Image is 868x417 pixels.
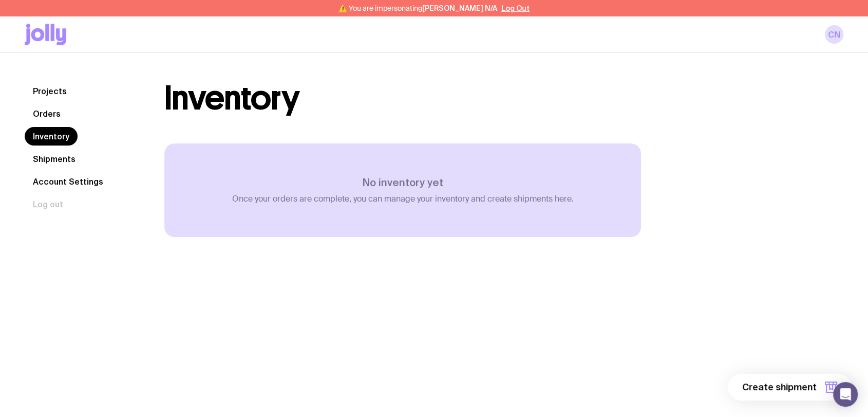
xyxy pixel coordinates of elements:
a: Inventory [25,127,78,146]
span: ⚠️ You are impersonating [338,4,497,12]
a: CN [825,25,843,44]
button: Create shipment [728,374,852,401]
h1: Inventory [164,82,299,115]
div: Open Intercom Messenger [833,382,858,407]
h3: No inventory yet [232,176,574,189]
button: Log Out [501,4,530,12]
a: Projects [25,82,75,100]
a: Orders [25,104,69,123]
span: [PERSON_NAME] N/A [422,4,497,12]
p: Once your orders are complete, you can manage your inventory and create shipments here. [232,194,574,204]
button: Log out [25,195,71,213]
a: Account Settings [25,172,111,191]
a: Shipments [25,150,84,168]
span: Create shipment [742,381,817,393]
